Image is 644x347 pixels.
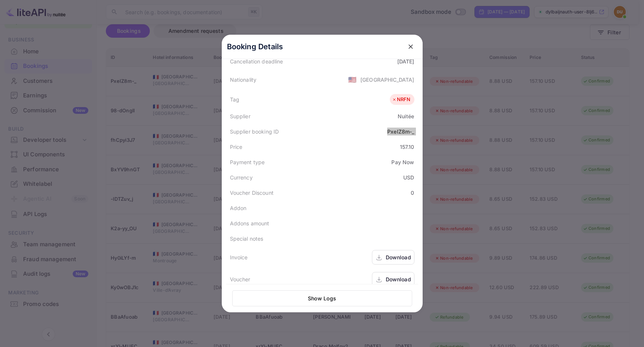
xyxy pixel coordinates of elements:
[386,275,411,283] div: Download
[348,73,357,86] span: United States
[392,96,411,103] div: NRFN
[360,76,414,84] div: [GEOGRAPHIC_DATA]
[227,41,283,52] p: Booking Details
[230,112,250,120] div: Supplier
[230,219,269,227] div: Addons amount
[232,290,412,306] button: Show Logs
[404,40,417,53] button: close
[230,173,253,181] div: Currency
[230,57,283,65] div: Cancellation deadline
[230,96,239,103] div: Tag
[230,128,279,135] div: Supplier booking ID
[387,128,414,135] div: PxeIZ8m-_
[391,158,414,166] div: Pay Now
[230,143,243,151] div: Price
[386,253,411,261] div: Download
[230,275,250,283] div: Voucher
[397,57,414,65] div: [DATE]
[398,112,414,120] div: Nuitée
[411,189,414,197] div: 0
[230,189,274,197] div: Voucher Discount
[400,143,414,151] div: 157.10
[230,253,248,261] div: Invoice
[403,173,414,181] div: USD
[230,158,265,166] div: Payment type
[230,204,247,212] div: Addon
[230,235,263,243] div: Special notes
[230,76,257,84] div: Nationality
